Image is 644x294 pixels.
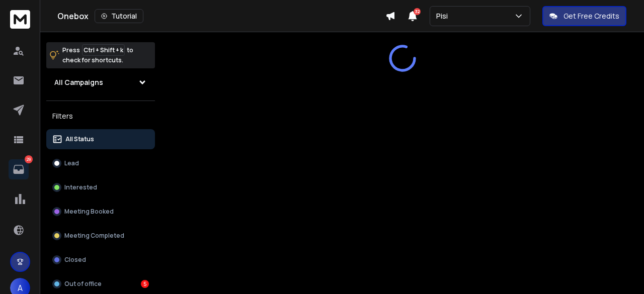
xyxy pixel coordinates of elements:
p: Pisi [436,11,452,21]
p: Out of office [64,280,102,288]
a: 29 [9,159,29,179]
button: Interested [46,177,155,198]
button: All Status [46,129,155,149]
h3: Filters [46,109,155,123]
button: Closed [46,250,155,270]
p: Interested [64,183,97,191]
p: Meeting Completed [64,232,124,240]
p: All Status [65,135,94,143]
button: Get Free Credits [542,6,626,26]
p: Meeting Booked [64,208,114,216]
span: Ctrl + Shift + k [82,44,125,56]
button: Meeting Completed [46,226,155,246]
button: Lead [46,153,155,173]
div: Onebox [57,9,385,23]
p: 29 [25,155,33,163]
button: Out of office5 [46,274,155,294]
p: Lead [64,159,79,167]
button: Meeting Booked [46,202,155,222]
p: Get Free Credits [563,11,619,21]
div: 5 [141,280,149,288]
span: 32 [414,8,421,15]
button: Tutorial [95,9,143,23]
p: Press to check for shortcuts. [62,45,133,65]
p: Closed [64,256,86,264]
button: All Campaigns [46,72,155,92]
h1: All Campaigns [54,77,103,87]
